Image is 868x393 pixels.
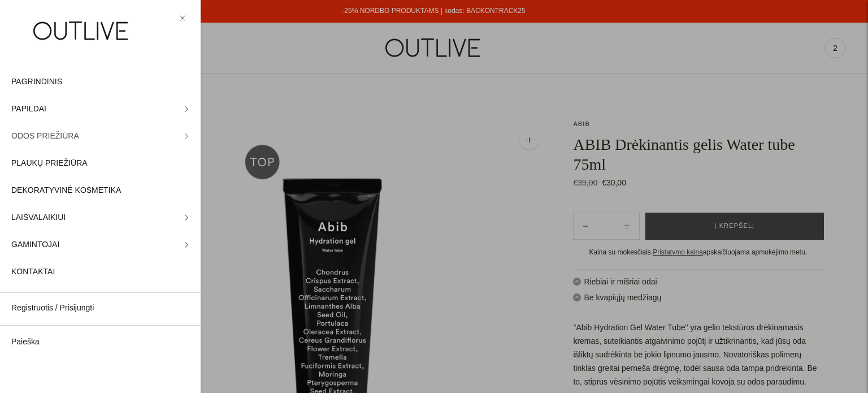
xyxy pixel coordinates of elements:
[11,157,88,170] span: PLAUKŲ PRIEŽIŪRA
[11,265,55,279] span: KONTAKTAI
[11,11,153,50] img: OUTLIVE
[11,211,66,224] span: LAISVALAIKIUI
[11,184,121,197] span: DEKORATYVINĖ KOSMETIKA
[11,75,62,89] span: PAGRINDINIS
[11,129,79,143] span: ODOS PRIEŽIŪRA
[11,102,46,116] span: PAPILDAI
[11,238,59,252] span: GAMINTOJAI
